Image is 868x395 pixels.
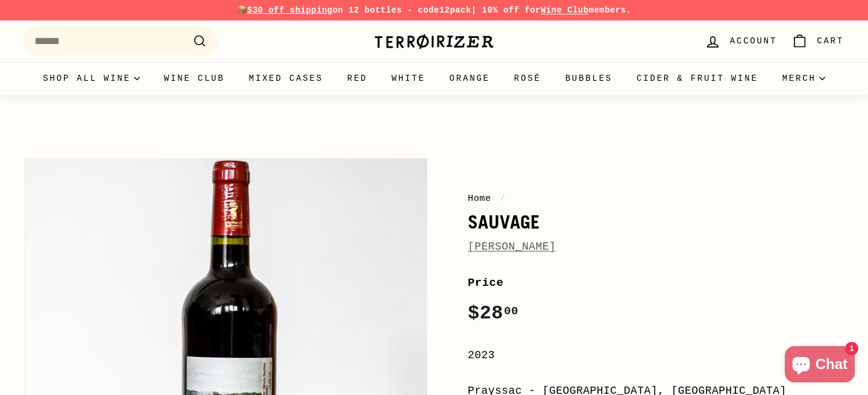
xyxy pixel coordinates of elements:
a: Bubbles [553,62,624,95]
p: 📦 on 12 bottles - code | 10% off for members. [24,4,844,17]
a: Orange [438,62,502,95]
nav: breadcrumbs [468,191,844,206]
a: White [380,62,438,95]
a: Wine Club [541,5,589,15]
inbox-online-store-chat: Shopify online store chat [781,346,858,385]
a: Home [468,193,491,204]
summary: Shop all wine [31,62,152,95]
span: / [497,193,509,204]
sup: 00 [504,305,518,318]
div: 2023 [468,347,844,364]
a: Mixed Cases [237,62,335,95]
span: Cart [817,34,844,48]
span: Account [730,34,777,48]
label: Price [468,274,844,292]
span: $28 [468,302,518,324]
h1: Sauvage [468,212,844,232]
a: Cider & Fruit Wine [624,62,770,95]
a: [PERSON_NAME] [468,241,556,253]
span: $30 off shipping [247,5,333,15]
a: Cart [784,24,851,59]
strong: 12pack [439,5,471,15]
a: Rosé [502,62,553,95]
summary: Merch [770,62,837,95]
a: Red [335,62,380,95]
a: Wine Club [152,62,237,95]
a: Account [697,24,784,59]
